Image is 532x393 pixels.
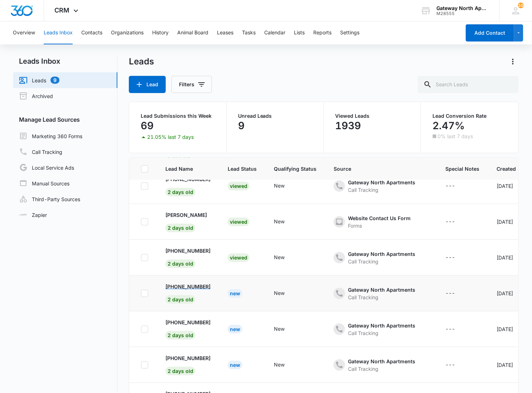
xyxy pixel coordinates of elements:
div: - - Select to Edit Field [334,214,424,229]
a: New [228,362,242,368]
div: - - Select to Edit Field [334,358,428,373]
div: - - Select to Edit Field [334,286,428,301]
div: [DATE] [497,182,516,190]
a: Archived [19,92,53,100]
button: Lists [294,21,305,44]
div: New [274,361,285,368]
p: 21.05% last 7 days [147,135,194,140]
p: [PERSON_NAME] [165,211,207,219]
a: Manual Sources [19,179,69,188]
div: --- [445,253,455,262]
div: New [228,325,242,334]
p: Lead Conversion Rate [432,113,507,118]
span: 2 days old [165,367,195,375]
a: Marketing 360 Forms [19,132,82,140]
p: Unread Leads [238,113,312,118]
span: Created [497,165,516,173]
a: New [228,290,242,296]
div: [DATE] [497,254,516,261]
span: Qualifying Status [274,165,316,173]
div: Call Tracking [348,329,415,337]
div: [DATE] [497,325,516,333]
h2: Leads Inbox [13,56,117,67]
div: Call Tracking [348,258,415,265]
div: [DATE] [497,290,516,297]
button: Actions [507,56,519,67]
span: Lead Name [165,165,211,173]
div: - - Select to Edit Field [445,218,468,226]
span: 105 [518,3,524,8]
span: 2 days old [165,224,195,232]
div: --- [445,325,455,334]
div: Call Tracking [348,293,415,301]
div: New [274,325,285,333]
div: Gateway North Apartments [348,322,415,329]
div: Call Tracking [348,365,415,373]
div: [DATE] [497,361,516,369]
button: Tasks [242,21,256,44]
span: 2 days old [165,188,195,196]
button: Add Contact [466,24,514,42]
div: notifications count [518,3,524,8]
div: Viewed [228,218,250,226]
div: - - Select to Edit Field [445,182,468,190]
p: 0% last 7 days [437,134,473,139]
span: Special Notes [445,165,479,173]
button: History [152,21,169,44]
button: Reports [313,21,332,44]
a: [PHONE_NUMBER]2 days old [165,319,211,338]
button: Animal Board [177,21,208,44]
div: New [274,289,285,297]
div: Call Tracking [348,186,415,194]
button: Leads Inbox [44,21,73,44]
div: New [274,218,285,225]
a: [PHONE_NUMBER]2 days old [165,283,211,302]
a: Local Service Ads [19,163,74,172]
span: CRM [55,6,70,14]
div: - - Select to Edit Field [274,289,298,298]
p: 69 [141,120,154,131]
p: [PHONE_NUMBER] [165,283,211,290]
div: Gateway North Apartments [348,250,415,258]
div: - - Select to Edit Field [334,179,428,194]
button: Calendar [264,21,285,44]
div: Viewed [228,253,250,262]
div: Viewed [228,182,250,190]
div: New [274,253,285,261]
div: account name [437,5,489,11]
p: [PHONE_NUMBER] [165,247,211,254]
button: Lead [129,76,166,93]
span: 2 days old [165,259,195,268]
div: --- [445,218,455,226]
div: New [228,361,242,369]
div: New [274,182,285,189]
button: Overview [13,21,35,44]
span: Source [334,165,428,173]
div: Gateway North Apartments [348,179,415,186]
div: --- [445,182,455,190]
div: - - Select to Edit Field [274,325,298,334]
a: Call Tracking [19,147,62,156]
div: - - Select to Edit Field [274,361,298,369]
p: Lead Submissions this Week [141,113,215,118]
span: Lead Status [228,165,257,173]
input: Search Leads [418,76,519,93]
div: account id [437,11,489,16]
a: Viewed [228,254,250,261]
div: - - Select to Edit Field [274,253,298,262]
a: Leads9 [19,76,59,84]
button: Contacts [81,21,102,44]
div: Gateway North Apartments [348,286,415,293]
button: Organizations [111,21,144,44]
div: --- [445,361,455,369]
a: Viewed [228,183,250,189]
div: [DATE] [497,218,516,225]
a: New [228,326,242,332]
div: New [228,289,242,298]
div: - - Select to Edit Field [445,253,468,262]
div: - - Select to Edit Field [274,182,298,190]
div: - - Select to Edit Field [274,218,298,226]
p: 9 [238,120,245,131]
a: Zapier [19,211,47,219]
p: [PHONE_NUMBER] [165,354,211,362]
